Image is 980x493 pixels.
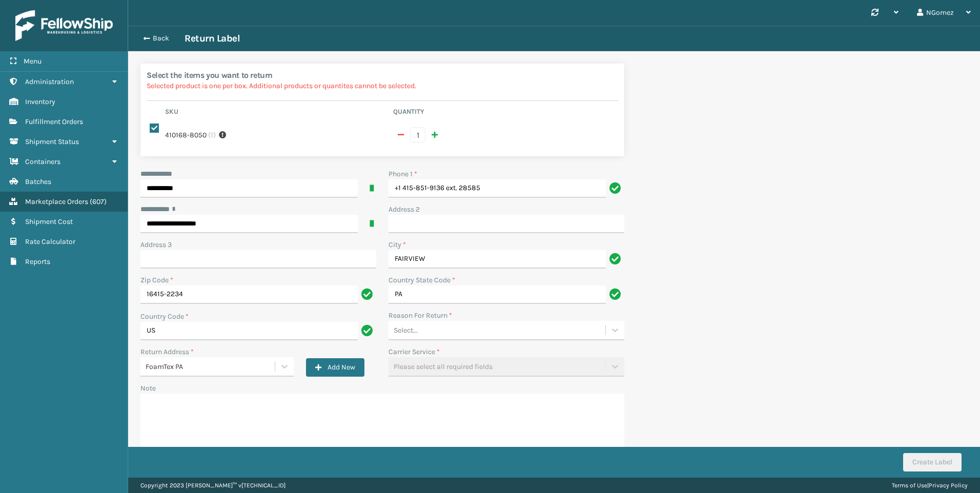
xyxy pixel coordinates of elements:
[140,275,173,285] label: Zip Code
[165,130,207,140] label: 410168-8050
[25,137,79,146] span: Shipment Status
[389,310,452,321] label: Reason For Return
[25,197,88,206] span: Marketplace Orders
[25,257,50,266] span: Reports
[140,346,194,357] label: Return Address
[162,107,390,119] th: Sku
[929,482,968,489] a: Privacy Policy
[892,482,927,489] a: Terms of Use
[25,117,83,126] span: Fulfillment Orders
[140,239,172,250] label: Address 3
[90,197,107,206] span: ( 607 )
[903,453,962,471] button: Create Label
[892,478,968,493] div: |
[25,217,73,226] span: Shipment Cost
[394,325,418,336] div: Select...
[24,57,42,66] span: Menu
[389,346,440,357] label: Carrier Service
[137,34,185,43] button: Back
[185,32,240,45] h3: Return Label
[147,80,618,91] p: Selected product is one per box. Additional products or quantites cannot be selected.
[15,10,113,41] img: logo
[208,130,216,140] span: ( 1 )
[146,361,276,372] div: FoamTex PA
[389,169,417,179] label: Phone 1
[389,204,420,215] label: Address 2
[389,239,406,250] label: City
[147,70,618,80] h2: Select the items you want to return
[25,97,55,106] span: Inventory
[25,237,75,246] span: Rate Calculator
[140,384,156,393] label: Note
[140,478,285,493] p: Copyright 2023 [PERSON_NAME]™ v [TECHNICAL_ID]
[25,177,51,186] span: Batches
[390,107,618,119] th: Quantity
[389,275,455,285] label: Country State Code
[140,311,189,322] label: Country Code
[25,77,74,86] span: Administration
[25,157,60,166] span: Containers
[306,358,364,377] button: Add New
